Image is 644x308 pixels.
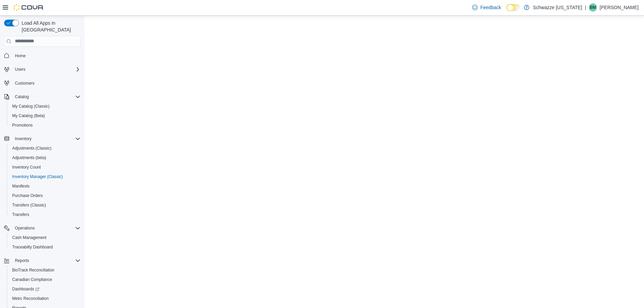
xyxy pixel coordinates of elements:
[15,94,29,100] span: Catalog
[12,224,38,232] button: Operations
[15,258,29,263] span: Reports
[12,113,45,118] span: My Catalog (Beta)
[9,144,80,152] span: Adjustments (Classic)
[9,102,52,110] a: My Catalog (Classic)
[12,135,80,143] span: Inventory
[7,181,83,191] button: Manifests
[12,52,28,60] a: Home
[7,200,83,210] button: Transfers (Classic)
[9,192,46,200] a: Purchase Orders
[12,257,32,265] button: Reports
[1,51,83,61] button: Home
[15,225,35,231] span: Operations
[9,294,51,303] a: Metrc Reconciliation
[9,163,80,171] span: Inventory Count
[12,244,53,250] span: Traceabilty Dashboard
[9,294,80,303] span: Metrc Reconciliation
[7,275,83,284] button: Canadian Compliance
[15,53,26,59] span: Home
[9,243,55,251] a: Traceabilty Dashboard
[7,294,83,303] button: Metrc Reconciliation
[469,1,504,14] a: Feedback
[9,173,80,181] span: Inventory Manager (Classic)
[7,162,83,172] button: Inventory Count
[12,183,29,189] span: Manifests
[15,136,31,141] span: Inventory
[14,4,44,11] img: Cova
[12,257,80,265] span: Reports
[9,121,36,129] a: Promotions
[12,286,39,292] span: Dashboards
[12,277,52,282] span: Canadian Compliance
[15,81,34,86] span: Customers
[12,135,34,143] button: Inventory
[9,201,80,209] span: Transfers (Classic)
[9,154,80,162] span: Adjustments (beta)
[1,256,83,265] button: Reports
[9,102,80,110] span: My Catalog (Classic)
[585,3,586,12] p: |
[9,112,80,120] span: My Catalog (Beta)
[9,234,80,242] span: Cash Management
[1,223,83,233] button: Operations
[12,267,54,273] span: BioTrack Reconciliation
[12,155,46,160] span: Adjustments (beta)
[1,92,83,102] button: Catalog
[12,296,49,301] span: Metrc Reconciliation
[506,4,521,11] input: Dark Mode
[12,123,33,128] span: Promotions
[12,79,37,87] a: Customers
[9,182,32,190] a: Manifests
[506,11,507,12] span: Dark Mode
[12,164,41,170] span: Inventory Count
[7,153,83,162] button: Adjustments (beta)
[12,93,31,101] button: Catalog
[7,120,83,130] button: Promotions
[9,173,66,181] a: Inventory Manager (Classic)
[1,78,83,88] button: Customers
[7,172,83,181] button: Inventory Manager (Classic)
[9,285,80,293] span: Dashboards
[590,3,596,12] span: BM
[12,146,51,151] span: Adjustments (Classic)
[533,3,582,12] p: Schwazze [US_STATE]
[12,79,80,87] span: Customers
[9,154,49,162] a: Adjustments (beta)
[12,65,80,73] span: Users
[12,104,50,109] span: My Catalog (Classic)
[7,210,83,219] button: Transfers
[600,3,639,12] p: [PERSON_NAME]
[7,102,83,111] button: My Catalog (Classic)
[7,265,83,275] button: BioTrack Reconciliation
[9,276,80,284] span: Canadian Compliance
[9,163,44,171] a: Inventory Count
[589,3,597,12] div: Brian Matthew Tornow
[7,191,83,200] button: Purchase Orders
[12,224,80,232] span: Operations
[9,211,80,219] span: Transfers
[12,212,29,217] span: Transfers
[1,65,83,74] button: Users
[12,174,63,179] span: Inventory Manager (Classic)
[12,202,46,208] span: Transfers (Classic)
[1,134,83,144] button: Inventory
[9,266,57,274] a: BioTrack Reconciliation
[7,111,83,120] button: My Catalog (Beta)
[12,235,46,240] span: Cash Management
[9,285,42,293] a: Dashboards
[9,192,80,200] span: Purchase Orders
[9,144,54,152] a: Adjustments (Classic)
[12,51,80,60] span: Home
[7,284,83,294] a: Dashboards
[7,242,83,252] button: Traceabilty Dashboard
[9,201,49,209] a: Transfers (Classic)
[480,4,501,11] span: Feedback
[9,276,55,284] a: Canadian Compliance
[9,234,49,242] a: Cash Management
[7,233,83,242] button: Cash Management
[12,65,28,73] button: Users
[9,112,48,120] a: My Catalog (Beta)
[9,243,80,251] span: Traceabilty Dashboard
[19,20,80,33] span: Load All Apps in [GEOGRAPHIC_DATA]
[9,121,80,129] span: Promotions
